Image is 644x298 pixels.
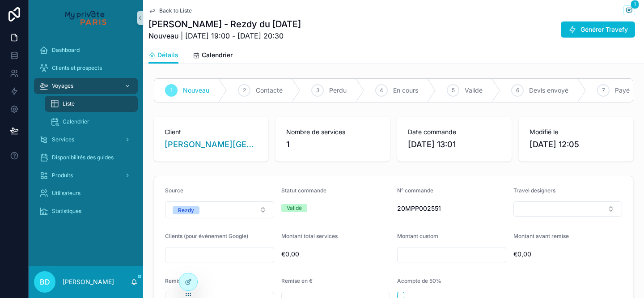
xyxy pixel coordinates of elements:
[281,187,326,194] span: Statut commande
[465,86,483,95] span: Validé
[580,25,628,34] span: Générer Travefy
[52,136,74,143] span: Services
[165,128,258,136] span: Client
[63,277,114,286] p: [PERSON_NAME]
[286,138,379,151] span: 1
[287,204,302,212] div: Validé
[34,42,138,58] a: Dashboard
[63,100,75,107] span: Liste
[513,233,569,239] span: Montant avant remise
[530,138,623,151] span: [DATE] 12:05
[34,60,138,76] a: Clients et prospects
[148,18,301,30] h1: [PERSON_NAME] - Rezdy du [DATE]
[286,128,379,136] span: Nombre de services
[45,96,138,112] a: Liste
[148,47,178,64] a: Détails
[316,87,319,94] span: 3
[159,7,192,14] span: Back to Liste
[408,138,501,151] span: [DATE] 13:01
[393,86,418,95] span: En cours
[34,167,138,183] a: Produits
[530,128,623,136] span: Modifié le
[281,233,338,239] span: Montant total services
[202,51,233,60] span: Calendrier
[397,204,506,213] span: 20MPP002551
[623,5,635,17] button: 1
[397,187,433,194] span: N° commande
[193,47,233,65] a: Calendrier
[452,87,455,94] span: 5
[165,277,198,284] span: Remise en %
[165,233,248,239] span: Clients (pour événement Google)
[52,47,80,54] span: Dashboard
[178,206,194,214] div: Rezdy
[34,78,138,94] a: Voyages
[165,187,183,194] span: Source
[243,87,246,94] span: 2
[281,250,390,259] span: €0,00
[52,64,102,72] span: Clients et prospects
[602,87,605,94] span: 7
[170,87,173,94] span: 1
[183,86,209,95] span: Nouveau
[513,250,623,259] span: €0,00
[165,201,274,218] button: Select Button
[34,132,138,148] a: Services
[157,51,178,60] span: Détails
[63,118,89,125] span: Calendrier
[29,36,143,231] div: scrollable content
[45,114,138,130] a: Calendrier
[65,11,106,25] img: App logo
[52,190,80,197] span: Utilisateurs
[615,86,630,95] span: Payé
[52,154,114,161] span: Disponibilités des guides
[397,233,438,239] span: Montant custom
[397,277,441,284] span: Acompte de 50%
[529,86,568,95] span: Devis envoyé
[329,86,347,95] span: Perdu
[256,86,283,95] span: Contacté
[561,21,635,38] button: Générer Travefy
[34,149,138,166] a: Disponibilités des guides
[40,277,50,287] span: BD
[281,277,313,284] span: Remise en €
[148,7,192,14] a: Back to Liste
[52,172,73,179] span: Produits
[513,201,623,217] button: Select Button
[380,87,383,94] span: 4
[165,138,258,151] a: [PERSON_NAME][GEOGRAPHIC_DATA]
[148,30,301,41] span: Nouveau | [DATE] 19:00 - [DATE] 20:30
[52,82,73,89] span: Voyages
[52,208,81,215] span: Statistiques
[408,128,501,136] span: Date commande
[513,187,555,194] span: Travel designers
[34,185,138,201] a: Utilisateurs
[516,87,519,94] span: 6
[34,203,138,219] a: Statistiques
